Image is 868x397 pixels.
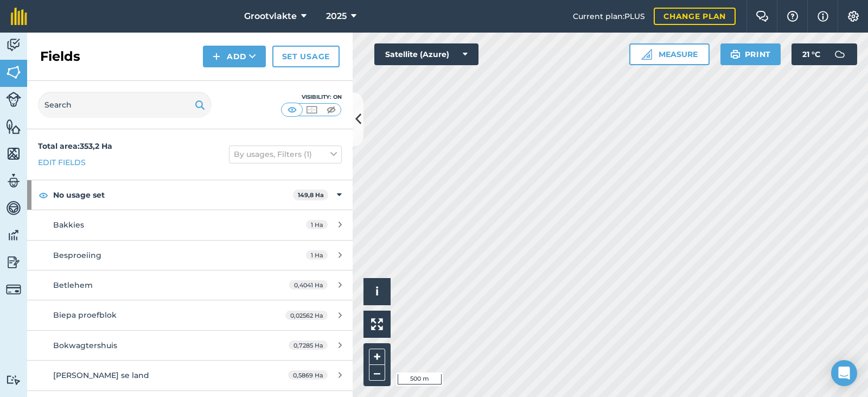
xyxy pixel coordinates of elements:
span: 21 ° C [802,43,820,65]
span: 2025 [326,10,347,23]
a: Edit fields [38,156,86,168]
img: Two speech bubbles overlapping with the left bubble in the forefront [756,11,769,22]
button: Satellite (Azure) [374,43,478,65]
span: [PERSON_NAME] se land [53,370,149,380]
img: svg+xml;base64,PHN2ZyB4bWxucz0iaHR0cDovL3d3dy53My5vcmcvMjAwMC9zdmciIHdpZHRoPSI1MCIgaGVpZ2h0PSI0MC... [324,104,338,115]
div: No usage set149,8 Ha [27,180,353,210]
img: svg+xml;base64,PHN2ZyB4bWxucz0iaHR0cDovL3d3dy53My5vcmcvMjAwMC9zdmciIHdpZHRoPSIxNyIgaGVpZ2h0PSIxNy... [818,10,828,23]
a: Set usage [272,46,340,67]
span: 0,5869 Ha [288,370,328,380]
span: Current plan : PLUS [573,10,645,22]
span: i [375,285,379,298]
div: Visibility: On [281,93,342,102]
a: [PERSON_NAME] se land0,5869 Ha [27,361,353,390]
button: i [363,278,391,305]
img: svg+xml;base64,PHN2ZyB4bWxucz0iaHR0cDovL3d3dy53My5vcmcvMjAwMC9zdmciIHdpZHRoPSIxOCIgaGVpZ2h0PSIyNC... [39,188,48,201]
img: svg+xml;base64,PHN2ZyB4bWxucz0iaHR0cDovL3d3dy53My5vcmcvMjAwMC9zdmciIHdpZHRoPSI1NiIgaGVpZ2h0PSI2MC... [6,118,21,135]
a: Biepa proefblok0,02562 Ha [27,300,353,330]
img: fieldmargin Logo [11,8,27,25]
img: svg+xml;base64,PHN2ZyB4bWxucz0iaHR0cDovL3d3dy53My5vcmcvMjAwMC9zdmciIHdpZHRoPSIxNCIgaGVpZ2h0PSIyNC... [213,50,220,63]
span: 0,02562 Ha [285,311,328,320]
button: – [369,365,385,381]
span: Grootvlakte [244,10,297,23]
span: 1 Ha [306,220,328,229]
img: Four arrows, one pointing top left, one top right, one bottom right and the last bottom left [371,318,383,330]
h2: Fields [40,48,80,65]
img: svg+xml;base64,PD94bWwgdmVyc2lvbj0iMS4wIiBlbmNvZGluZz0idXRmLTgiPz4KPCEtLSBHZW5lcmF0b3I6IEFkb2JlIE... [6,200,21,216]
span: Biepa proefblok [53,310,117,320]
img: svg+xml;base64,PD94bWwgdmVyc2lvbj0iMS4wIiBlbmNvZGluZz0idXRmLTgiPz4KPCEtLSBHZW5lcmF0b3I6IEFkb2JlIE... [6,173,21,189]
img: svg+xml;base64,PHN2ZyB4bWxucz0iaHR0cDovL3d3dy53My5vcmcvMjAwMC9zdmciIHdpZHRoPSI1NiIgaGVpZ2h0PSI2MC... [6,64,21,80]
div: Open Intercom Messenger [831,360,857,386]
span: 0,7285 Ha [289,341,328,350]
span: Bokwagtershuis [53,341,117,350]
img: svg+xml;base64,PD94bWwgdmVyc2lvbj0iMS4wIiBlbmNvZGluZz0idXRmLTgiPz4KPCEtLSBHZW5lcmF0b3I6IEFkb2JlIE... [6,254,21,270]
img: Ruler icon [641,49,652,60]
button: By usages, Filters (1) [229,146,342,163]
a: Betlehem0,4041 Ha [27,270,353,300]
a: Bakkies1 Ha [27,210,353,240]
input: Search [38,92,212,118]
button: Print [720,43,781,65]
button: + [369,349,385,365]
img: A cog icon [847,11,860,22]
span: Bakkies [53,220,84,230]
img: svg+xml;base64,PD94bWwgdmVyc2lvbj0iMS4wIiBlbmNvZGluZz0idXRmLTgiPz4KPCEtLSBHZW5lcmF0b3I6IEFkb2JlIE... [829,43,851,65]
a: Besproeiing1 Ha [27,241,353,270]
img: svg+xml;base64,PHN2ZyB4bWxucz0iaHR0cDovL3d3dy53My5vcmcvMjAwMC9zdmciIHdpZHRoPSI1MCIgaGVpZ2h0PSI0MC... [305,104,318,115]
img: svg+xml;base64,PHN2ZyB4bWxucz0iaHR0cDovL3d3dy53My5vcmcvMjAwMC9zdmciIHdpZHRoPSIxOSIgaGVpZ2h0PSIyNC... [195,98,205,111]
span: Besproeiing [53,250,101,260]
span: 0,4041 Ha [289,280,328,289]
strong: 149,8 Ha [298,191,324,199]
strong: No usage set [53,180,293,210]
img: svg+xml;base64,PD94bWwgdmVyc2lvbj0iMS4wIiBlbmNvZGluZz0idXRmLTgiPz4KPCEtLSBHZW5lcmF0b3I6IEFkb2JlIE... [6,282,21,297]
img: svg+xml;base64,PHN2ZyB4bWxucz0iaHR0cDovL3d3dy53My5vcmcvMjAwMC9zdmciIHdpZHRoPSI1MCIgaGVpZ2h0PSI0MC... [285,104,299,115]
img: A question mark icon [786,11,799,22]
a: Change plan [654,8,736,25]
a: Bokwagtershuis0,7285 Ha [27,331,353,360]
img: svg+xml;base64,PD94bWwgdmVyc2lvbj0iMS4wIiBlbmNvZGluZz0idXRmLTgiPz4KPCEtLSBHZW5lcmF0b3I6IEFkb2JlIE... [6,227,21,243]
span: 1 Ha [306,250,328,260]
img: svg+xml;base64,PD94bWwgdmVyc2lvbj0iMS4wIiBlbmNvZGluZz0idXRmLTgiPz4KPCEtLSBHZW5lcmF0b3I6IEFkb2JlIE... [6,37,21,53]
button: Measure [629,43,710,65]
img: svg+xml;base64,PD94bWwgdmVyc2lvbj0iMS4wIiBlbmNvZGluZz0idXRmLTgiPz4KPCEtLSBHZW5lcmF0b3I6IEFkb2JlIE... [6,375,21,385]
img: svg+xml;base64,PHN2ZyB4bWxucz0iaHR0cDovL3d3dy53My5vcmcvMjAwMC9zdmciIHdpZHRoPSIxOSIgaGVpZ2h0PSIyNC... [730,48,741,61]
span: Betlehem [53,280,93,290]
strong: Total area : 353,2 Ha [38,141,112,151]
img: svg+xml;base64,PHN2ZyB4bWxucz0iaHR0cDovL3d3dy53My5vcmcvMjAwMC9zdmciIHdpZHRoPSI1NiIgaGVpZ2h0PSI2MC... [6,146,21,162]
img: svg+xml;base64,PD94bWwgdmVyc2lvbj0iMS4wIiBlbmNvZGluZz0idXRmLTgiPz4KPCEtLSBHZW5lcmF0b3I6IEFkb2JlIE... [6,92,21,107]
button: Add [203,46,266,67]
button: 21 °C [792,43,857,65]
